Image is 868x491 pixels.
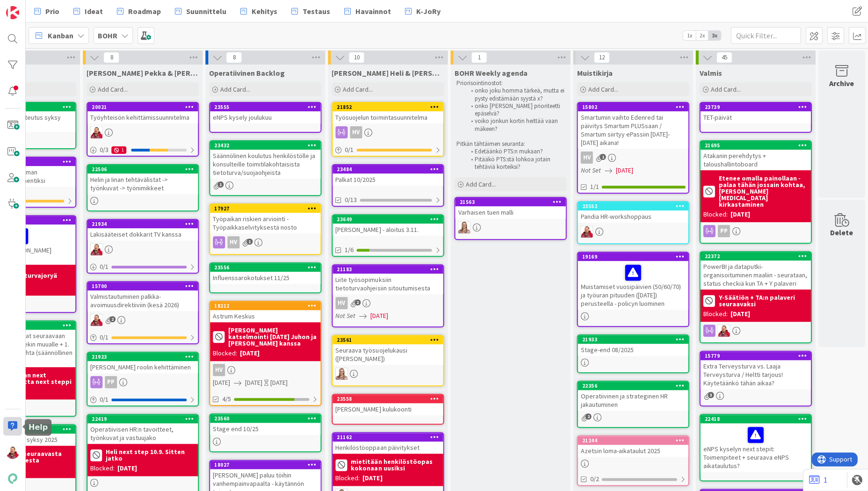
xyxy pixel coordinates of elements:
[708,31,721,40] span: 3x
[87,282,198,290] div: 15700
[333,224,443,236] div: [PERSON_NAME] - aloitus 3.11.
[455,198,565,218] div: 21563Varhaisen tuen malli
[210,310,320,322] div: Astrum Keskus
[333,395,443,415] div: 23558[PERSON_NAME] kulukoonti
[700,141,810,150] div: 21695
[700,150,810,170] div: Atakanin perehdytys + taloushallintoboard
[128,6,161,17] span: Roadmap
[210,364,320,376] div: HV
[210,103,320,111] div: 23555
[593,52,609,63] span: 12
[577,68,612,78] span: Muistikirja
[700,360,810,389] div: Extra Terveysturva vs. Laaja Terveysturva / Heltti tarjous! Käytetäänkö tähän aikaa?
[578,111,688,149] div: Smartumin vaihto Edenred tai päivitys Smartum PLUSsaan / Smartum siirtyy ePassiin [DATE]-[DATE] a...
[399,3,446,20] a: K-JoRy
[210,302,320,310] div: 18212
[332,68,444,78] span: Työn alla Heli & Iina
[87,290,198,311] div: Valmistautuminen palkka-avoimuusdirektiiviin (kesä 2026)
[704,353,810,359] div: 15779
[210,272,320,284] div: Influenssarokotukset 11/25
[210,103,320,123] div: 23555eNPS kysely joulukuu
[700,252,810,260] div: 22372
[730,309,750,319] div: [DATE]
[18,1,41,13] span: Support
[704,253,810,260] div: 22372
[6,446,19,459] img: JS
[92,283,198,289] div: 15700
[695,31,708,40] span: 2x
[90,314,102,326] img: JS
[214,462,320,468] div: 18027
[700,260,810,289] div: PowerBI ja dataputki-organisoituminen maaliin - seurataan, status checkiä kun TA + Y palaveri
[29,3,65,20] a: Prio
[455,221,565,233] div: IH
[87,144,198,156] div: 0/31
[87,228,198,240] div: Lakisääteiset dokkarit TV kanssa
[252,6,277,17] span: Kehitys
[87,126,198,138] div: JS
[333,165,443,173] div: 23484
[335,368,347,380] img: IH
[465,117,565,133] li: voiko jonkun kortin heittää vaan mäkeen?
[214,142,320,149] div: 23432
[217,181,224,188] span: 1
[716,52,732,63] span: 45
[578,103,688,111] div: 15802
[333,403,443,415] div: [PERSON_NAME] kulukoonti
[103,52,119,63] span: 8
[333,344,443,365] div: Seuraava työsuojelukausi ([PERSON_NAME])
[210,141,320,179] div: 23432Säännölinen koulutus henkilöstölle ja konsulteille toimitilakohtaisista tietoturva/suojaohje...
[345,145,354,155] span: 0 / 1
[333,441,443,454] div: Henkilöstöoppaan päivitykset
[337,396,443,402] div: 23558
[333,111,443,123] div: Työsuojelun toimintasuunnitelma
[169,3,232,20] a: Suunnittelu
[6,472,19,485] img: avatar
[210,111,320,123] div: eNPS kysely joulukuu
[333,297,443,309] div: HV
[98,85,128,94] span: Add Card...
[718,175,808,208] b: Etenee omalla painollaan - palaa tähän jossain kohtaa, [PERSON_NAME][MEDICAL_DATA] kirkastaminen
[210,263,320,272] div: 23556
[830,227,853,238] div: Delete
[456,140,564,148] p: Pitkän tähtäimen seuranta:
[588,85,618,94] span: Add Card...
[578,390,688,411] div: Operatiivinen ja strateginen HR jakautuminen
[333,433,443,454] div: 21162Henkilöstöoppaan päivitykset
[730,209,750,219] div: [DATE]
[98,31,117,40] b: BOHR
[703,309,727,319] div: Blocked:
[455,206,565,218] div: Varhaisen tuen malli
[87,261,198,273] div: 0/1
[465,148,565,155] li: Edetäänkö PTS:n mukaan?
[222,394,231,404] span: 4/5
[214,205,320,212] div: 17927
[333,274,443,294] div: Liite työsopimuksiin tietoturvaohjeisiin sitoutumisesta
[578,335,688,356] div: 21933Stage-end 08/2025
[615,166,633,175] span: [DATE]
[578,152,688,164] div: HV
[214,303,320,309] div: 18212
[303,6,330,17] span: Testaus
[578,202,688,210] div: 23552
[337,337,443,343] div: 23561
[333,173,443,186] div: Palkat 10/2025
[240,348,260,358] div: [DATE]
[333,265,443,294] div: 21183Liite työsopimuksiin tietoturvaohjeisiin sitoutumisesta
[210,236,320,248] div: HV
[286,3,336,20] a: Testaus
[337,434,443,440] div: 21162
[214,104,320,110] div: 23555
[578,210,688,223] div: Pandia HR-workshoppaus
[213,348,237,358] div: Blocked:
[87,243,198,255] div: JS
[87,111,198,123] div: Työyhteisön kehittämissuunnitelma
[109,316,116,322] span: 2
[92,416,198,422] div: 22419
[87,165,198,173] div: 22506
[106,448,195,462] b: Heli next step 10.9. Sitten jatko
[210,150,320,179] div: Säännölinen koulutus henkilöstölle ja konsulteille toimitilakohtaisista tietoturva/suojaohjeista
[87,332,198,343] div: 0/1
[578,382,688,411] div: 22356Operatiivinen ja strateginen HR jakautuminen
[226,52,242,63] span: 8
